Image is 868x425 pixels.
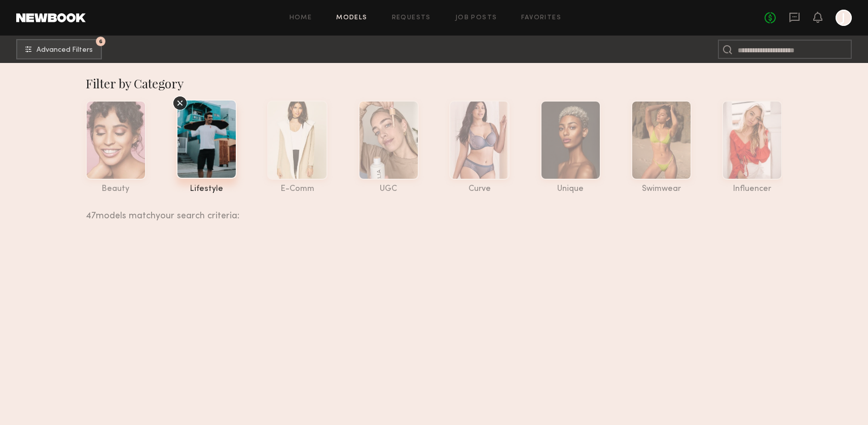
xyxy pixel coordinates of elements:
a: Favorites [521,15,561,21]
button: 6Advanced Filters [16,39,102,59]
div: e-comm [267,185,328,193]
div: beauty [86,185,146,193]
div: swimwear [631,185,692,193]
a: Requests [392,15,431,21]
a: Home [290,15,312,21]
div: unique [540,185,601,193]
div: influencer [722,185,782,193]
span: 6 [99,39,102,44]
div: 47 models match your search criteria: [86,200,775,221]
a: Job Posts [455,15,497,21]
a: Models [336,15,367,21]
div: UGC [358,185,419,193]
a: J [836,10,852,26]
div: curve [449,185,510,193]
span: Advanced Filters [37,47,93,54]
div: lifestyle [176,185,237,193]
div: Filter by Category [86,75,783,91]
